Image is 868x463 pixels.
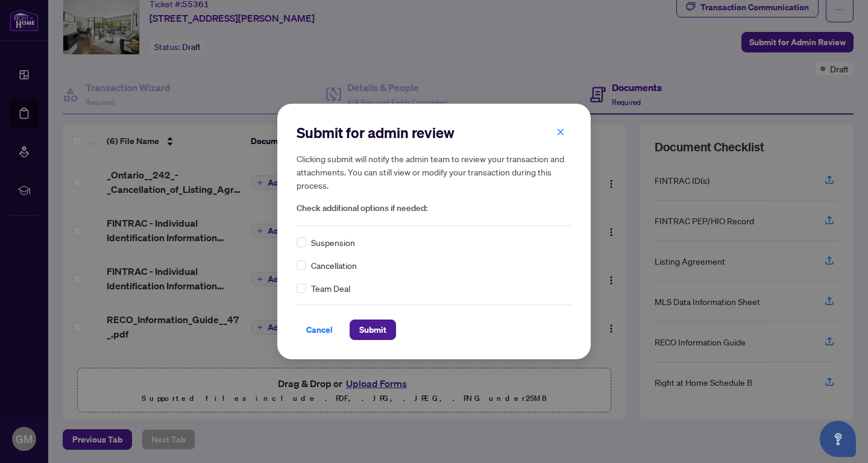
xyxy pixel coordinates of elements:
[820,421,856,457] button: Open asap
[297,152,571,192] h5: Clicking submit will notify the admin team to review your transaction and attachments. You can st...
[297,320,342,340] button: Cancel
[556,128,565,136] span: close
[311,236,355,249] span: Suspension
[311,259,357,272] span: Cancellation
[359,320,386,339] span: Submit
[311,282,350,295] span: Team Deal
[306,320,333,339] span: Cancel
[297,201,571,215] span: Check additional options if needed:
[297,123,571,142] h2: Submit for admin review
[350,320,396,340] button: Submit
